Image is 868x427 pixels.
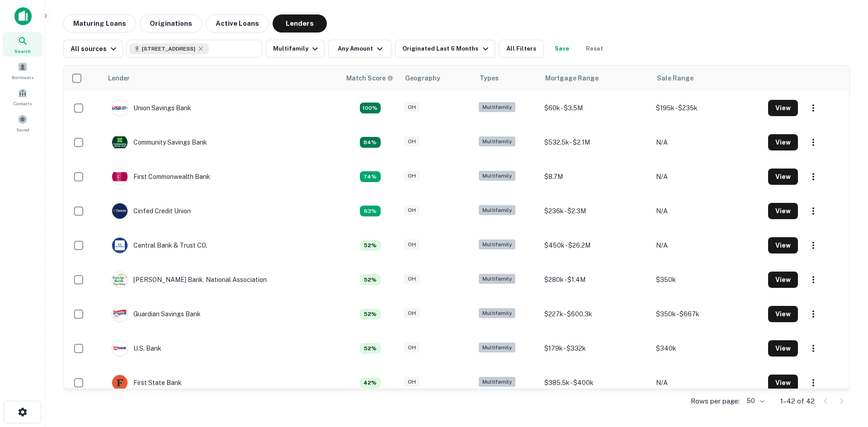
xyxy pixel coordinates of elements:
[479,377,515,387] div: Multifamily
[3,58,42,83] a: Borrowers
[71,43,119,54] div: All sources
[768,272,798,288] button: View
[16,126,29,133] span: Saved
[479,343,515,353] div: Multifamily
[480,73,499,84] div: Types
[112,135,127,150] img: picture
[341,66,400,91] th: Capitalize uses an advanced AI algorithm to match your search with the best lender. The match sco...
[651,263,764,297] td: $350k
[112,100,127,116] img: picture
[112,203,127,219] img: picture
[540,194,652,228] td: $236k - $2.3M
[768,100,798,116] button: View
[540,160,652,194] td: $8.7M
[112,272,127,287] img: picture
[395,40,495,58] button: Originated Last 6 Months
[691,396,740,407] p: Rows per page:
[479,308,515,319] div: Multifamily
[479,205,515,216] div: Multifamily
[112,306,201,322] div: Guardian Savings Bank
[360,206,381,216] div: Capitalize uses an advanced AI algorithm to match your search with the best lender. The match sco...
[651,228,764,263] td: N/A
[400,66,474,91] th: Geography
[540,366,652,400] td: $385.5k - $400k
[108,73,130,84] div: Lender
[768,340,798,357] button: View
[404,377,420,387] div: OH
[768,306,798,322] button: View
[142,45,195,53] span: [STREET_ADDRESS]
[651,66,764,91] th: Sale Range
[14,7,32,25] img: capitalize-icon.png
[404,205,420,216] div: OH
[768,203,798,219] button: View
[360,103,381,113] div: Capitalize uses an advanced AI algorithm to match your search with the best lender. The match sco...
[328,40,392,58] button: Any Amount
[479,239,515,250] div: Multifamily
[540,66,652,91] th: Mortgage Range
[112,306,127,322] img: picture
[14,100,32,107] span: Contacts
[823,355,868,398] iframe: Chat Widget
[651,366,764,400] td: N/A
[651,160,764,194] td: N/A
[651,297,764,331] td: $350k - $667k
[14,47,31,55] span: Search
[540,125,652,160] td: $532.5k - $2.1M
[499,40,544,58] button: All Filters
[103,66,341,91] th: Lender
[404,136,420,147] div: OH
[112,134,207,150] div: Community Savings Bank
[651,331,764,366] td: $340k
[112,237,207,253] div: Central Bank & Trust CO.
[360,309,381,319] div: Capitalize uses an advanced AI algorithm to match your search with the best lender. The match sco...
[540,263,652,297] td: $280k - $1.4M
[360,240,381,251] div: Capitalize uses an advanced AI algorithm to match your search with the best lender. The match sco...
[474,66,540,91] th: Types
[112,100,191,116] div: Union Savings Bank
[112,375,182,391] div: First State Bank
[360,137,381,148] div: Capitalize uses an advanced AI algorithm to match your search with the best lender. The match sco...
[404,239,420,250] div: OH
[12,74,33,81] span: Borrowers
[3,84,42,109] a: Contacts
[402,43,491,54] div: Originated Last 6 Months
[360,274,381,285] div: Capitalize uses an advanced AI algorithm to match your search with the best lender. The match sco...
[266,40,325,58] button: Multifamily
[547,40,576,58] button: Save your search to get updates of matches that match your search criteria.
[346,73,393,83] div: Capitalize uses an advanced AI algorithm to match your search with the best lender. The match sco...
[3,111,42,135] a: Saved
[360,343,381,354] div: Capitalize uses an advanced AI algorithm to match your search with the best lender. The match sco...
[780,396,815,407] p: 1–42 of 42
[540,331,652,366] td: $179k - $332k
[540,228,652,263] td: $450k - $26.2M
[768,169,798,185] button: View
[404,274,420,284] div: OH
[768,375,798,391] button: View
[404,343,420,353] div: OH
[3,32,42,56] div: Search
[112,238,127,253] img: picture
[743,394,766,408] div: 50
[206,14,269,33] button: Active Loans
[112,341,127,356] img: picture
[768,237,798,253] button: View
[651,125,764,160] td: N/A
[479,102,515,113] div: Multifamily
[540,91,652,125] td: $60k - $3.5M
[479,136,515,147] div: Multifamily
[540,297,652,331] td: $227k - $600.3k
[657,73,693,84] div: Sale Range
[63,14,136,33] button: Maturing Loans
[545,73,599,84] div: Mortgage Range
[479,274,515,284] div: Multifamily
[112,169,127,184] img: picture
[405,73,440,84] div: Geography
[360,171,381,182] div: Capitalize uses an advanced AI algorithm to match your search with the best lender. The match sco...
[112,169,210,185] div: First Commonwealth Bank
[112,272,267,288] div: [PERSON_NAME] Bank, National Association
[651,91,764,125] td: $195k - $235k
